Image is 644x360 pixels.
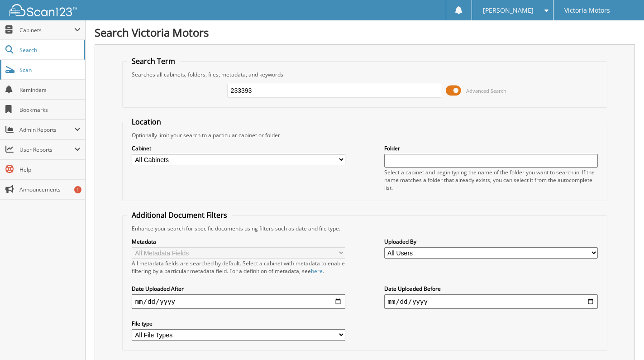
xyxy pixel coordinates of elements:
[19,86,81,94] span: Reminders
[384,144,598,152] label: Folder
[466,87,506,94] span: Advanced Search
[132,259,346,275] div: All metadata fields are searched by default. Select a cabinet with metadata to enable filtering b...
[19,126,74,134] span: Admin Reports
[132,144,346,152] label: Cabinet
[19,186,81,193] span: Announcements
[9,4,77,16] img: scan123-logo-white.svg
[127,56,180,66] legend: Search Term
[19,166,81,173] span: Help
[127,71,603,78] div: Searches all cabinets, folders, files, metadata, and keywords
[384,294,598,309] input: end
[127,131,603,139] div: Optionally limit your search to a particular cabinet or folder
[19,46,79,54] span: Search
[19,106,81,114] span: Bookmarks
[384,285,598,293] label: Date Uploaded Before
[74,186,81,193] div: 1
[384,238,598,245] label: Uploaded By
[384,168,598,192] div: Select a cabinet and begin typing the name of the folder you want to search in. If the name match...
[127,210,232,220] legend: Additional Document Filters
[132,285,346,293] label: Date Uploaded After
[19,66,81,74] span: Scan
[95,25,635,40] h1: Search Victoria Motors
[132,294,346,309] input: start
[127,225,603,232] div: Enhance your search for specific documents using filters such as date and file type.
[132,238,346,245] label: Metadata
[127,117,166,127] legend: Location
[483,8,534,13] span: [PERSON_NAME]
[132,320,346,327] label: File type
[19,26,74,34] span: Cabinets
[311,267,323,275] a: here
[564,8,610,13] span: Victoria Motors
[19,146,74,154] span: User Reports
